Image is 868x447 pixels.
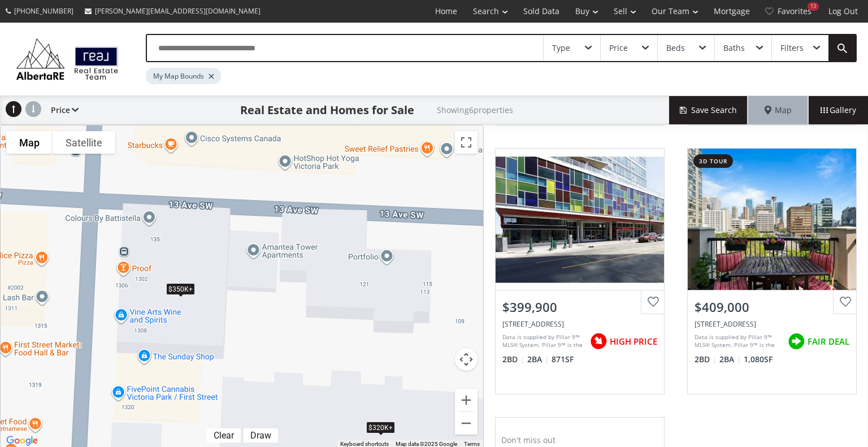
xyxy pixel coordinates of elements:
[455,412,478,435] button: Zoom out
[501,435,555,445] span: Don't miss out
[695,333,782,350] div: Data is supplied by Pillar 9™ MLS® System. Pillar 9™ is the owner of the copyright in its MLS® Sy...
[527,354,549,365] span: 2 BA
[455,348,478,371] button: Map camera controls
[502,298,657,316] div: $399,900
[464,441,480,447] a: Terms
[695,319,849,329] div: 126 14 Avenue SW #518, Calgary, AB T2R 0L9
[14,6,73,16] span: [PHONE_NUMBER]
[748,96,808,124] div: Map
[146,68,221,84] div: My Map Bounds
[695,298,849,316] div: $409,000
[166,283,195,295] div: $350K+
[609,44,628,52] div: Price
[669,96,748,124] button: Save Search
[366,421,395,433] div: $320K+
[785,330,808,353] img: rating icon
[587,330,610,353] img: rating icon
[780,44,804,52] div: Filters
[610,336,657,348] span: HIGH PRICE
[437,106,513,114] h2: Showing 6 properties
[808,336,849,348] span: FAIR DEAL
[484,137,676,406] a: $399,900[STREET_ADDRESS]Data is supplied by Pillar 9™ MLS® System. Pillar 9™ is the owner of the ...
[821,105,856,116] span: Gallery
[79,1,266,21] a: [PERSON_NAME][EMAIL_ADDRESS][DOMAIN_NAME]
[45,96,79,124] div: Price
[396,441,457,447] span: Map data ©2025 Google
[240,102,414,118] h1: Real Estate and Homes for Sale
[502,319,657,329] div: 135 13 Avenue SW #2011, Calgary, AB T2R 0V7
[719,354,741,365] span: 2 BA
[552,44,570,52] div: Type
[53,131,115,154] button: Show satellite imagery
[744,354,772,365] span: 1,080 SF
[502,333,584,350] div: Data is supplied by Pillar 9™ MLS® System. Pillar 9™ is the owner of the copyright in its MLS® Sy...
[765,105,792,116] span: Map
[455,389,478,411] button: Zoom in
[11,36,123,82] img: Logo
[244,430,278,441] div: Click to draw.
[502,354,524,365] span: 2 BD
[207,430,241,441] div: Click to clear.
[95,6,261,16] span: [PERSON_NAME][EMAIL_ADDRESS][DOMAIN_NAME]
[808,96,868,124] div: Gallery
[808,2,819,11] div: 13
[6,131,53,154] button: Show street map
[248,430,274,441] div: Draw
[455,131,478,154] button: Toggle fullscreen view
[211,430,237,441] div: Clear
[552,354,574,365] span: 871 SF
[695,354,717,365] span: 2 BD
[676,137,868,406] a: 3d tour$409,000[STREET_ADDRESS]Data is supplied by Pillar 9™ MLS® System. Pillar 9™ is the owner ...
[723,44,745,52] div: Baths
[666,44,685,52] div: Beds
